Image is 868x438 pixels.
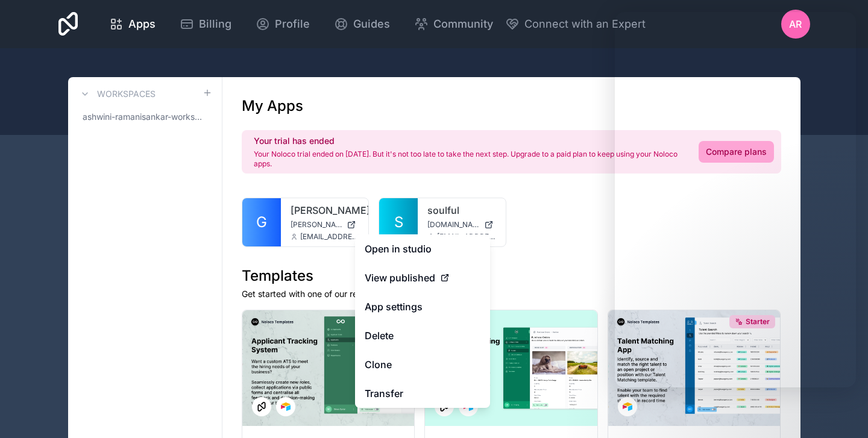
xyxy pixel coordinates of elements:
[379,198,418,246] a: S
[256,213,267,232] span: G
[827,397,856,426] iframe: Intercom live chat
[275,16,310,33] span: Profile
[291,220,359,230] a: [PERSON_NAME][DOMAIN_NAME]
[242,266,781,286] h1: Templates
[291,203,359,217] a: [PERSON_NAME]
[242,288,781,300] p: Get started with one of our ready-made templates
[83,111,203,123] span: ashwini-ramanisankar-workspace
[615,12,856,387] iframe: Intercom live chat
[128,16,156,33] span: Apps
[199,16,231,33] span: Billing
[291,220,342,230] span: [PERSON_NAME][DOMAIN_NAME]
[505,16,646,33] button: Connect with an Expert
[355,263,490,292] a: View published
[324,11,400,37] a: Guides
[353,16,390,33] span: Guides
[355,292,490,321] a: App settings
[437,232,496,242] span: [EMAIL_ADDRESS][DOMAIN_NAME]
[427,220,479,230] span: [DOMAIN_NAME]
[427,220,496,230] a: [DOMAIN_NAME]
[254,149,684,169] p: Your Noloco trial ended on [DATE]. But it's not too late to take the next step. Upgrade to a paid...
[524,16,646,33] span: Connect with an Expert
[242,96,303,116] h1: My Apps
[254,135,684,147] h2: Your trial has ended
[97,88,156,100] h3: Workspaces
[394,213,403,232] span: S
[246,11,319,37] a: Profile
[355,234,490,263] a: Open in studio
[365,271,435,285] span: View published
[78,87,156,101] a: Workspaces
[78,106,212,128] a: ashwini-ramanisankar-workspace
[99,11,165,37] a: Apps
[404,11,503,37] a: Community
[242,198,281,246] a: G
[427,203,496,217] a: soulful
[281,402,291,411] img: Airtable Logo
[623,402,632,411] img: Airtable Logo
[355,350,490,379] a: Clone
[355,321,490,350] button: Delete
[170,11,241,37] a: Billing
[433,16,493,33] span: Community
[300,232,359,242] span: [EMAIL_ADDRESS][DOMAIN_NAME]
[355,379,490,408] a: Transfer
